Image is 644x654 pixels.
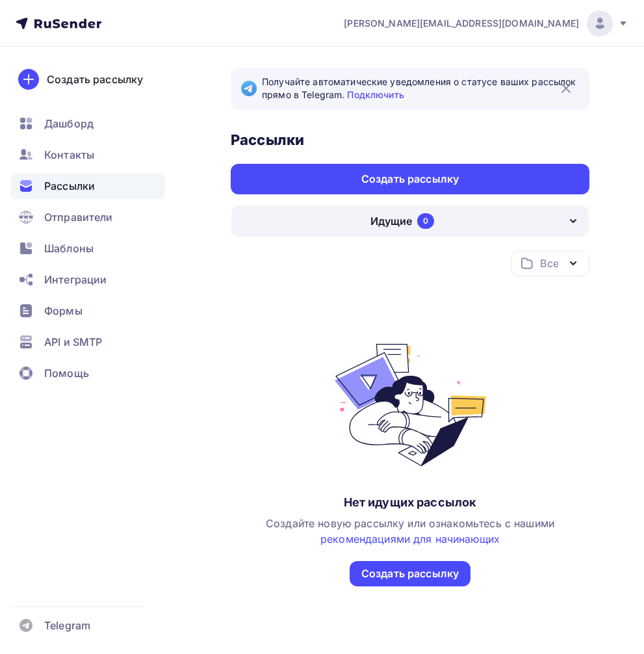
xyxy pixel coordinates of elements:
div: Создать рассылку [361,172,459,187]
img: Telegram [241,81,257,96]
div: Идущие [370,213,412,229]
div: Все [540,255,558,271]
a: Формы [10,298,165,324]
a: Подключить [347,89,404,100]
div: Нет идущих рассылок [344,495,477,510]
a: Отправители [10,204,165,230]
span: Рассылки [44,178,95,194]
span: Контакты [44,147,94,163]
span: API и SMTP [44,334,102,350]
span: Отправители [44,209,113,225]
div: 0 [417,213,434,229]
a: рекомендациями для начинающих [320,532,500,545]
a: Дашборд [10,111,165,137]
div: Создать рассылку [361,566,459,581]
a: Контакты [10,142,165,168]
span: Создайте новую рассылку или ознакомьтесь с нашими [266,517,554,545]
span: Формы [44,303,83,319]
a: Рассылки [10,173,165,199]
a: [PERSON_NAME][EMAIL_ADDRESS][DOMAIN_NAME] [344,10,628,36]
button: Все [511,251,589,276]
h3: Рассылки [231,131,589,149]
span: Telegram [44,618,90,633]
span: Помощь [44,365,89,381]
span: Получайте автоматические уведомления о статусе ваших рассылок прямо в Telegram. [262,75,579,102]
span: [PERSON_NAME][EMAIL_ADDRESS][DOMAIN_NAME] [344,17,579,30]
a: Шаблоны [10,235,165,261]
span: Дашборд [44,116,94,131]
span: Интеграции [44,272,107,287]
div: Создать рассылку [47,72,143,87]
span: Шаблоны [44,241,94,256]
button: Идущие 0 [231,205,589,237]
